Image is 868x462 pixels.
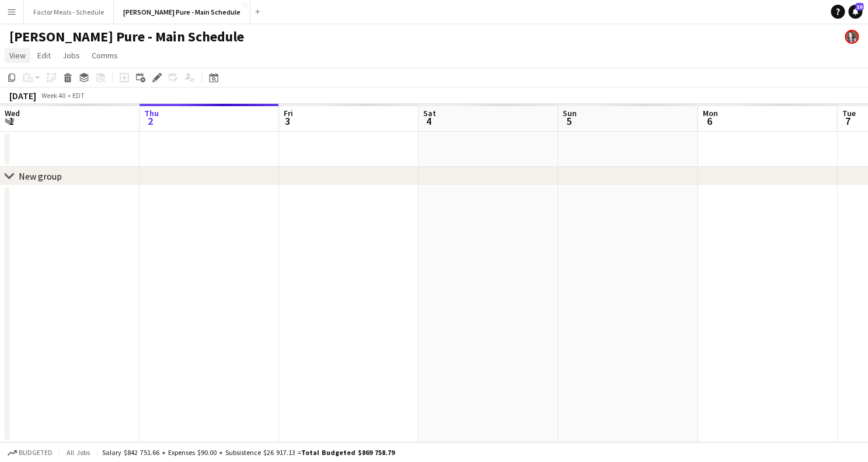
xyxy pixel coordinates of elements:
[702,108,717,118] span: Mon
[282,114,293,128] span: 3
[72,91,85,100] div: EDT
[5,48,30,63] a: View
[284,108,293,118] span: Fri
[9,50,26,61] span: View
[5,108,20,118] span: Wed
[9,28,244,45] h1: [PERSON_NAME] Pure - Main Schedule
[102,448,395,457] div: Salary $842 751.66 + Expenses $90.00 + Subsistence $26 917.13 =
[301,448,395,457] span: Total Budgeted $869 758.79
[421,114,436,128] span: 4
[87,48,123,63] a: Comms
[3,114,20,128] span: 1
[19,170,62,182] div: New group
[855,3,863,10] span: 10
[37,50,51,61] span: Edit
[64,448,92,457] span: All jobs
[842,108,855,118] span: Tue
[700,114,717,128] span: 6
[92,50,118,61] span: Comms
[6,446,54,459] button: Budgeted
[840,114,855,128] span: 7
[58,48,85,63] a: Jobs
[845,30,859,44] app-user-avatar: Ashleigh Rains
[114,1,250,23] button: [PERSON_NAME] Pure - Main Schedule
[563,108,577,118] span: Sun
[561,114,577,128] span: 5
[144,108,159,118] span: Thu
[142,114,159,128] span: 2
[9,90,36,101] div: [DATE]
[24,1,114,23] button: Factor Meals - Schedule
[19,449,53,457] span: Budgeted
[39,91,68,100] span: Week 40
[423,108,436,118] span: Sat
[848,5,862,19] a: 10
[62,50,80,61] span: Jobs
[33,48,55,63] a: Edit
